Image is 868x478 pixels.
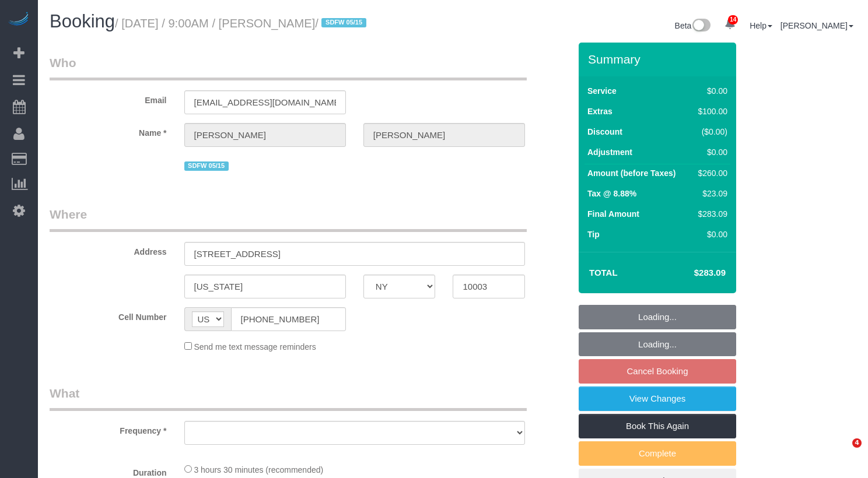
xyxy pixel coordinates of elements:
[363,123,525,147] input: Last Name
[184,161,229,171] span: SDFW 05/15
[852,438,862,448] span: 4
[750,21,772,30] a: Help
[587,229,600,240] label: Tip
[587,146,632,158] label: Adjustment
[828,438,856,466] iframe: Intercom live chat
[41,421,176,437] label: Frequency *
[194,465,323,475] span: 3 hours 30 minutes (recommended)
[453,275,525,298] input: Zip Code
[321,18,366,27] span: SDFW 05/15
[675,21,711,30] a: Beta
[315,17,369,30] span: /
[691,19,710,34] img: New interface
[184,123,346,147] input: First Name
[694,146,727,158] div: $0.00
[50,54,527,80] legend: Who
[579,414,736,438] a: Book This Again
[589,268,618,277] strong: Total
[587,106,612,117] label: Extras
[184,275,346,298] input: City
[587,85,617,97] label: Service
[41,123,176,139] label: Name *
[694,208,727,220] div: $283.09
[41,307,176,323] label: Cell Number
[7,12,30,28] img: Automaid Logo
[194,342,316,352] span: Send me text message reminders
[231,307,346,331] input: Cell Number
[694,229,727,240] div: $0.00
[50,385,527,411] legend: What
[659,268,726,278] h4: $283.09
[588,52,730,66] h3: Summary
[719,12,741,37] a: 14
[694,85,727,97] div: $0.00
[50,206,527,232] legend: Where
[694,126,727,138] div: ($0.00)
[694,167,727,179] div: $260.00
[41,242,176,258] label: Address
[50,11,115,31] span: Booking
[728,15,738,24] span: 14
[579,386,736,411] a: View Changes
[780,21,853,30] a: [PERSON_NAME]
[587,126,622,138] label: Discount
[587,208,639,220] label: Final Amount
[694,188,727,199] div: $23.09
[41,90,176,106] label: Email
[587,188,636,199] label: Tax @ 8.88%
[184,90,346,114] input: Email
[115,17,370,30] small: / [DATE] / 9:00AM / [PERSON_NAME]
[587,167,675,179] label: Amount (before Taxes)
[694,106,727,117] div: $100.00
